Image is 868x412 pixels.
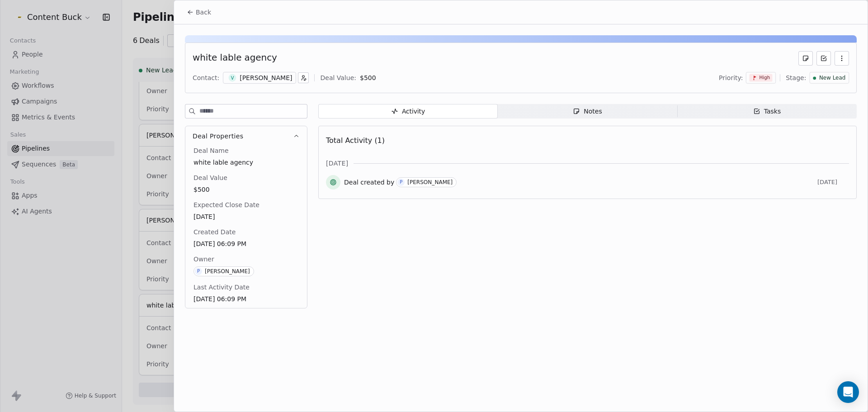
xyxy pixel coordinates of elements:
[719,73,743,82] span: Priority:
[193,239,299,248] span: [DATE] 06:09 PM
[192,146,231,155] span: Deal Name
[326,159,348,168] span: [DATE]
[817,179,849,186] span: [DATE]
[192,227,237,237] span: Created Date
[759,75,770,81] span: High
[181,4,217,20] button: Back
[229,74,236,82] span: V
[193,51,277,66] div: white lable agency
[786,73,806,82] span: Stage:
[192,255,216,264] span: Owner
[192,173,229,182] span: Deal Value
[753,107,781,116] div: Tasks
[193,158,299,167] span: white lable agency
[197,268,200,275] div: P
[192,200,261,209] span: Expected Close Date
[407,179,453,185] div: [PERSON_NAME]
[193,185,299,194] span: $500
[240,73,292,82] div: [PERSON_NAME]
[192,283,251,292] span: Last Activity Date
[205,268,250,275] div: [PERSON_NAME]
[185,126,307,146] button: Deal Properties
[193,212,299,221] span: [DATE]
[573,107,602,116] div: Notes
[193,73,219,82] div: Contact:
[819,74,845,82] span: New Lead
[193,132,243,141] span: Deal Properties
[360,74,376,81] span: $ 500
[837,381,859,403] div: Open Intercom Messenger
[193,294,299,303] span: [DATE] 06:09 PM
[400,179,402,186] div: P
[196,8,211,17] span: Back
[326,136,385,145] span: Total Activity (1)
[185,146,307,308] div: Deal Properties
[344,178,394,187] span: Deal created by
[320,73,356,82] div: Deal Value:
